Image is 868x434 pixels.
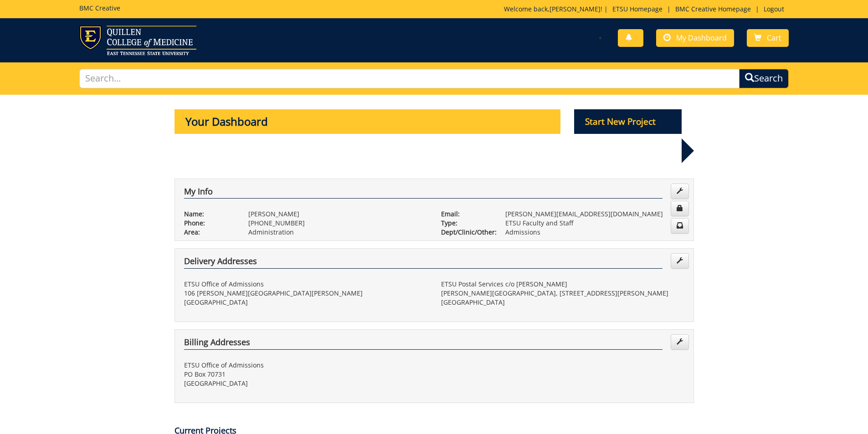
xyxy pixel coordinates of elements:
[671,184,689,199] a: Edit Info
[574,109,682,134] p: Start New Project
[671,253,689,269] a: Edit Addresses
[505,228,684,237] p: Admissions
[441,209,492,219] p: Email:
[759,5,789,13] a: Logout
[441,298,684,307] p: [GEOGRAPHIC_DATA]
[184,187,663,199] h4: My Info
[248,219,427,228] p: [PHONE_NUMBER]
[608,5,667,13] a: ETSU Homepage
[441,289,684,298] p: [PERSON_NAME][GEOGRAPHIC_DATA], [STREET_ADDRESS][PERSON_NAME]
[441,280,684,289] p: ETSU Postal Services c/o [PERSON_NAME]
[184,219,235,228] p: Phone:
[767,33,781,43] span: Cart
[656,29,734,47] a: My Dashboard
[747,29,789,47] a: Cart
[184,338,663,350] h4: Billing Addresses
[505,209,684,219] p: [PERSON_NAME][EMAIL_ADDRESS][DOMAIN_NAME]
[79,5,120,11] h5: BMC Creative
[184,370,427,379] p: PO Box 70731
[505,219,684,228] p: ETSU Faculty and Staff
[184,280,427,289] p: ETSU Office of Admissions
[184,257,663,269] h4: Delivery Addresses
[175,109,561,134] p: Your Dashboard
[248,209,427,219] p: [PERSON_NAME]
[184,361,427,370] p: ETSU Office of Admissions
[574,118,682,127] a: Start New Project
[671,201,689,216] a: Change Password
[671,5,755,13] a: BMC Creative Homepage
[504,5,789,14] p: Welcome back, ! | | |
[671,334,689,350] a: Edit Addresses
[184,289,427,298] p: 106 [PERSON_NAME][GEOGRAPHIC_DATA][PERSON_NAME]
[676,33,727,43] span: My Dashboard
[79,26,196,55] img: ETSU logo
[184,298,427,307] p: [GEOGRAPHIC_DATA]
[441,219,492,228] p: Type:
[739,69,789,88] button: Search
[441,228,492,237] p: Dept/Clinic/Other:
[248,228,427,237] p: Administration
[184,379,427,388] p: [GEOGRAPHIC_DATA]
[79,69,740,88] input: Search...
[184,209,235,219] p: Name:
[184,228,235,237] p: Area:
[671,218,689,234] a: Change Communication Preferences
[550,5,601,13] a: [PERSON_NAME]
